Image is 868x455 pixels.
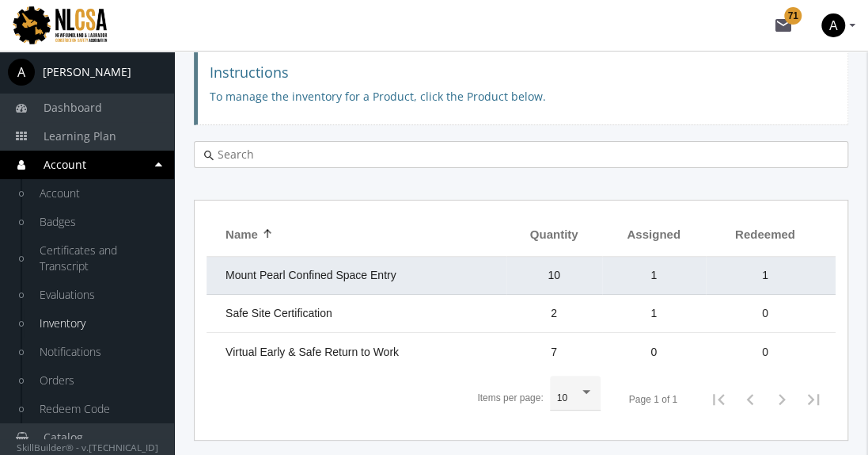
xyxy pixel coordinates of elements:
a: Inventory [24,309,174,338]
button: Next page [766,384,798,415]
div: Items per page: [477,392,543,405]
a: Badges [24,208,174,236]
span: 1 [650,307,657,319]
button: Previous page [734,384,766,415]
a: Redeem Code [24,395,174,423]
span: Assigned [627,226,680,243]
span: Redeemed [735,226,795,243]
div: Page 1 of 1 [629,393,677,407]
span: Learning Plan [44,128,116,143]
span: A [8,59,35,86]
a: Orders [24,366,174,395]
div: [PERSON_NAME] [43,64,131,80]
span: 10 [557,392,567,403]
span: Safe Site Certification [226,307,332,319]
a: Notifications [24,338,174,366]
span: Quantity [530,226,578,243]
p: To manage the inventory for a Product, click the Product below. [210,89,836,105]
span: A [821,13,845,37]
span: 10 [548,269,560,281]
a: Evaluations [24,281,174,309]
button: Last page [798,384,829,415]
div: Name [226,226,272,243]
input: Search [214,147,838,162]
span: Account [44,157,86,172]
span: 2 [551,307,557,319]
span: 1 [650,269,657,281]
a: Certificates and Transcript [24,236,174,281]
span: Name [226,226,258,243]
span: 0 [650,346,657,358]
span: 7 [551,346,557,358]
span: Virtual Early & Safe Return to Work [226,346,399,358]
small: SkillBuilder® - v.[TECHNICAL_ID] [17,441,158,453]
span: 1 [762,269,768,281]
span: Mount Pearl Confined Space Entry [226,269,396,281]
button: First Page [703,384,734,415]
h4: Instructions [210,65,836,81]
span: 0 [762,346,768,358]
mat-icon: mail [774,16,793,35]
span: Dashboard [44,100,102,115]
mat-select: Items per page: [557,393,593,404]
a: Account [24,179,174,208]
span: Catalog [44,430,83,445]
span: 0 [762,307,768,319]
